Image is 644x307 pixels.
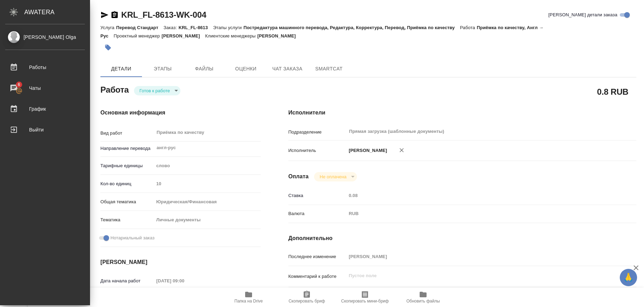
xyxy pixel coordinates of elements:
[162,33,205,39] p: [PERSON_NAME]
[597,86,628,97] h2: 0.8 RUB
[100,258,261,266] h4: [PERSON_NAME]
[346,190,607,201] input: Пустое поле
[163,25,178,30] p: Заказ:
[278,288,336,307] button: Скопировать бриф
[394,143,409,158] button: Удалить исполнителя
[288,147,347,154] p: Исполнитель
[24,5,90,19] div: AWATERA
[100,25,116,30] p: Услуга
[114,33,161,39] p: Проектный менеджер
[100,216,154,223] p: Тематика
[243,25,460,30] p: Постредактура машинного перевода, Редактура, Корректура, Перевод, Приёмка по качеству
[100,130,154,137] p: Вид работ
[14,81,24,88] span: 6
[154,276,214,286] input: Пустое поле
[100,11,109,19] button: Скопировать ссылку для ЯМессенджера
[220,288,278,307] button: Папка на Drive
[2,59,88,76] a: Работы
[154,179,260,189] input: Пустое поле
[394,288,452,307] button: Обновить файлы
[288,253,347,260] p: Последнее изменение
[257,33,301,39] p: [PERSON_NAME]
[5,125,85,135] div: Выйти
[346,251,607,262] input: Пустое поле
[271,65,304,73] span: Чат заказа
[312,65,346,73] span: SmartCat
[288,234,636,242] h4: Дополнительно
[2,100,88,118] a: График
[213,25,243,30] p: Этапы услуги
[154,160,260,172] div: слово
[341,299,388,304] span: Скопировать мини-бриф
[154,196,260,208] div: Юридическая/Финансовая
[5,104,85,114] div: График
[146,65,179,73] span: Этапы
[623,270,634,285] span: 🙏
[288,109,636,117] h4: Исполнители
[288,210,347,217] p: Валюта
[100,109,261,117] h4: Основная информация
[5,83,85,93] div: Чаты
[110,234,154,241] span: Нотариальный заказ
[100,162,154,169] p: Тарифные единицы
[100,40,116,55] button: Добавить тэг
[314,172,357,181] div: Готов к работе
[100,83,129,95] h2: Работа
[620,269,637,286] button: 🙏
[5,33,85,41] div: [PERSON_NAME] Olga
[205,33,258,39] p: Клиентские менеджеры
[154,214,260,226] div: Личные документы
[110,11,119,19] button: Скопировать ссылку
[188,65,221,73] span: Файлы
[406,299,440,304] span: Обновить файлы
[346,147,387,154] p: [PERSON_NAME]
[121,10,206,19] a: KRL_FL-8613-WK-004
[137,88,172,94] button: Готов к работе
[548,11,617,18] span: [PERSON_NAME] детали заказа
[460,25,477,30] p: Работа
[229,65,262,73] span: Оценки
[179,25,213,30] p: KRL_FL-8613
[288,299,325,304] span: Скопировать бриф
[288,273,347,280] p: Комментарий к работе
[100,198,154,205] p: Общая тематика
[2,121,88,138] a: Выйти
[2,79,88,97] a: 6Чаты
[100,278,154,284] p: Дата начала работ
[100,145,154,152] p: Направление перевода
[234,299,263,304] span: Папка на Drive
[346,208,607,220] div: RUB
[105,65,138,73] span: Детали
[134,86,180,95] div: Готов к работе
[100,180,154,187] p: Кол-во единиц
[288,172,309,181] h4: Оплата
[116,25,163,30] p: Перевод Стандарт
[288,129,347,136] p: Подразделение
[288,192,347,199] p: Ставка
[317,174,348,180] button: Не оплачена
[5,62,85,73] div: Работы
[336,288,394,307] button: Скопировать мини-бриф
